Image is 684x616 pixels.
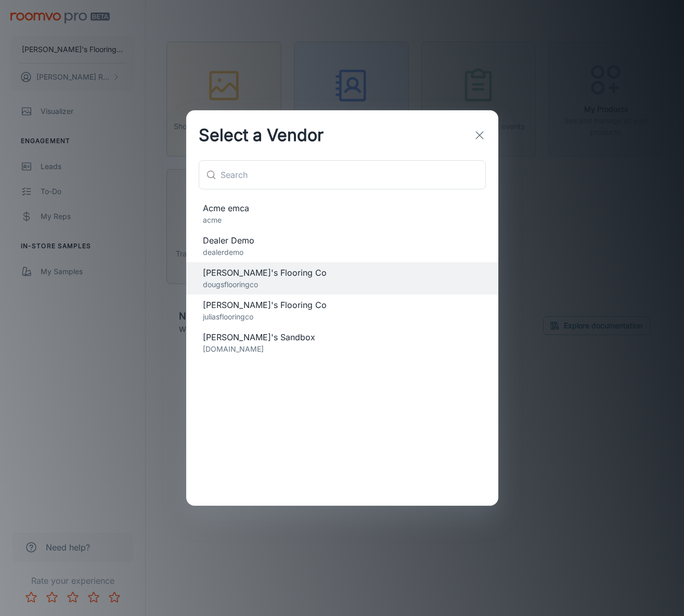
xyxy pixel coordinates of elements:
[203,234,482,247] span: Dealer Demo
[203,247,482,258] p: dealerdemo
[203,299,482,311] span: [PERSON_NAME]'s Flooring Co
[203,331,482,343] span: [PERSON_NAME]'s Sandbox
[203,266,482,279] span: [PERSON_NAME]'s Flooring Co
[186,110,336,160] h2: Select a Vendor
[203,279,482,290] p: dougsflooringco
[186,294,498,327] div: [PERSON_NAME]'s Flooring Cojuliasflooringco
[186,327,498,359] div: [PERSON_NAME]'s Sandbox[DOMAIN_NAME]
[186,230,498,262] div: Dealer Demodealerdemo
[203,202,482,214] span: Acme emca
[203,343,482,355] p: [DOMAIN_NAME]
[221,160,486,189] input: Search
[186,262,498,294] div: [PERSON_NAME]'s Flooring Codougsflooringco
[186,198,498,230] div: Acme emcaacme
[203,311,482,323] p: juliasflooringco
[203,214,482,226] p: acme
